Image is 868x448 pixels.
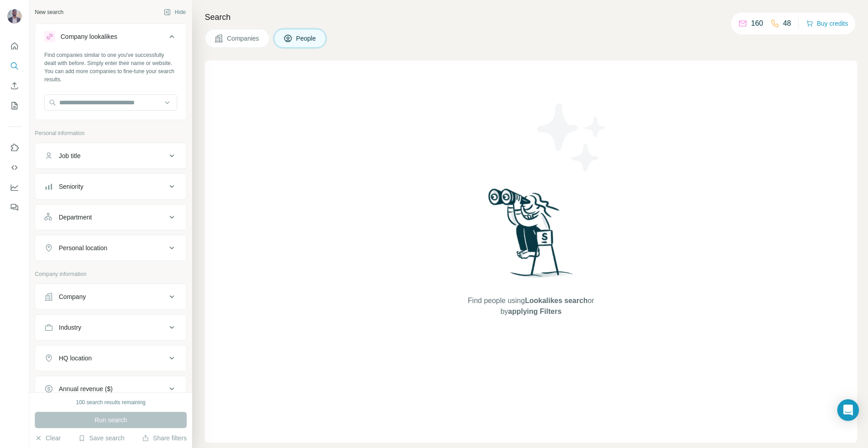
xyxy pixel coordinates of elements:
[296,34,317,43] span: People
[157,5,192,19] button: Hide
[531,97,613,178] img: Surfe Illustration - Stars
[35,434,61,443] button: Clear
[76,398,146,406] div: 100 search results remaining
[7,78,22,94] button: Enrich CSV
[205,11,857,23] h4: Search
[227,34,260,43] span: Companies
[59,243,107,252] div: Personal location
[61,32,117,41] div: Company lookalikes
[525,297,588,304] span: Lookalikes search
[7,58,22,74] button: Search
[837,399,859,421] div: Open Intercom Messenger
[59,151,80,160] div: Job title
[35,8,63,16] div: New search
[59,384,113,393] div: Annual revenue ($)
[59,292,86,301] div: Company
[7,179,22,196] button: Dashboard
[35,145,186,167] button: Job title
[35,206,186,228] button: Department
[59,213,92,222] div: Department
[35,176,186,197] button: Seniority
[59,323,81,332] div: Industry
[484,186,578,287] img: Surfe Illustration - Woman searching with binoculars
[35,26,186,51] button: Company lookalikes
[35,347,186,369] button: HQ location
[751,18,763,29] p: 160
[44,51,177,84] div: Find companies similar to one you've successfully dealt with before. Simply enter their name or w...
[35,237,186,259] button: Personal location
[806,17,848,30] button: Buy credits
[35,129,187,137] p: Personal information
[59,354,92,363] div: HQ location
[35,317,186,338] button: Industry
[508,308,561,315] span: applying Filters
[7,199,22,215] button: Feedback
[35,270,187,278] p: Company information
[35,286,186,308] button: Company
[78,434,124,443] button: Save search
[142,434,187,443] button: Share filters
[7,159,22,176] button: Use Surfe API
[7,98,22,114] button: My lists
[7,140,22,156] button: Use Surfe on LinkedIn
[7,9,22,23] img: Avatar
[59,182,83,191] div: Seniority
[35,378,186,400] button: Annual revenue ($)
[783,18,791,29] p: 48
[7,38,22,54] button: Quick start
[458,295,603,317] span: Find people using or by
